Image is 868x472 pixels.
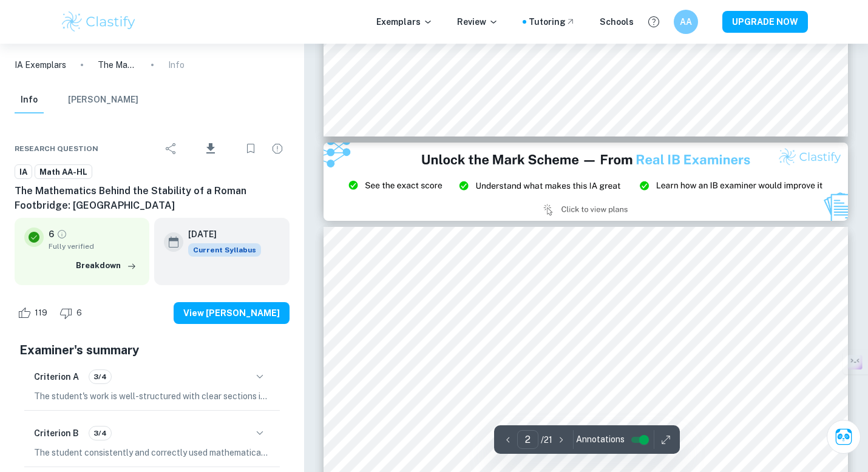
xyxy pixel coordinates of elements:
[643,12,664,32] button: Help and Feedback
[541,433,552,447] p: / 21
[159,137,183,161] div: Share
[827,420,861,454] button: Ask Clai
[15,164,32,180] a: IA
[60,10,137,34] img: Clastify logo
[34,446,270,459] p: The student consistently and correctly used mathematical notation, symbols, and terminology throu...
[529,15,575,29] a: Tutoring
[89,428,111,439] span: 3/4
[188,228,251,241] h6: [DATE]
[73,257,140,275] button: Breakdown
[174,302,290,324] button: View [PERSON_NAME]
[68,87,138,113] button: [PERSON_NAME]
[674,10,698,34] button: AA
[168,58,185,72] p: Info
[15,87,44,113] button: Info
[188,243,261,257] div: This exemplar is based on the current syllabus. Feel free to refer to it for inspiration/ideas wh...
[35,164,92,180] a: Math AA-HL
[15,184,290,213] h6: The Mathematics Behind the Stability of a Roman Footbridge: [GEOGRAPHIC_DATA]
[265,137,290,161] div: Report issue
[34,370,79,383] h6: Criterion A
[239,137,263,161] div: Bookmark
[15,58,66,72] a: IA Exemplars
[34,389,270,403] p: The student's work is well-structured with clear sections including an introduction, aim of explo...
[679,15,693,29] h6: AA
[35,166,92,178] span: Math AA-HL
[457,15,498,29] p: Review
[15,303,54,323] div: Like
[89,371,111,382] span: 3/4
[28,307,54,319] span: 119
[186,133,236,164] div: Download
[188,243,261,257] span: Current Syllabus
[49,241,140,252] span: Fully verified
[98,58,137,72] p: The Mathematics Behind the Stability of a Roman Footbridge: [GEOGRAPHIC_DATA]
[70,307,89,319] span: 6
[600,15,634,29] a: Schools
[56,229,67,240] a: Grade fully verified
[56,303,89,323] div: Dislike
[15,143,98,154] span: Research question
[19,341,285,359] h5: Examiner's summary
[49,228,54,241] p: 6
[376,15,433,29] p: Exemplars
[34,426,79,440] h6: Criterion B
[722,11,808,33] button: UPGRADE NOW
[576,433,625,446] span: Annotations
[15,166,32,178] span: IA
[324,143,848,221] img: Ad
